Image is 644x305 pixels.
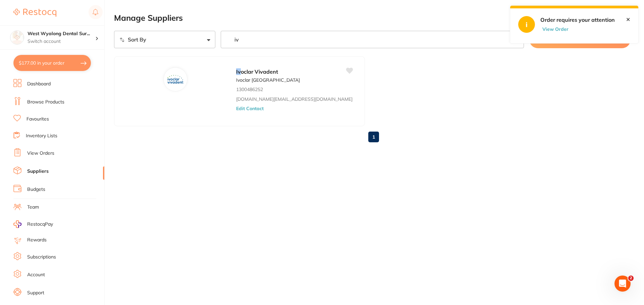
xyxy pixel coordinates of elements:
[13,9,56,17] img: Restocq Logo
[236,87,263,92] p: 1300486252
[540,26,574,32] button: View Order
[27,221,53,228] span: RestocqPay
[614,276,631,292] iframe: Intercom live chat
[241,68,278,75] span: oclar Vivadent
[27,290,44,296] a: Support
[236,96,353,102] a: [DOMAIN_NAME][EMAIL_ADDRESS][DOMAIN_NAME]
[13,5,56,20] a: Restocq Logo
[27,254,56,260] a: Subscriptions
[27,237,47,243] a: Rewards
[27,99,64,105] a: Browse Products
[628,276,634,281] span: 2
[114,13,631,23] h2: Manage Suppliers
[221,31,524,48] input: Search Suppliers
[13,220,21,228] img: RestocqPay
[236,77,300,83] p: Ivoclar [GEOGRAPHIC_DATA]
[27,186,45,193] a: Budgets
[27,272,45,278] a: Account
[626,16,630,22] a: Close this notification
[236,106,264,111] button: Edit Contact
[26,133,57,139] a: Inventory Lists
[236,68,241,75] em: Iv
[167,71,183,87] img: Ivoclar Vivadent
[529,31,631,48] button: ManageSuppliers
[28,38,95,45] p: Switch account
[27,168,49,175] a: Suppliers
[13,220,53,228] a: RestocqPay
[26,116,49,123] a: Favourites
[27,81,51,87] a: Dashboard
[27,150,54,157] a: View Orders
[10,31,24,44] img: West Wyalong Dental Surgery (DentalTown 4)
[368,130,379,144] a: 1
[27,204,39,211] a: Team
[13,55,91,71] button: $177.00 in your order
[28,30,95,37] h4: West Wyalong Dental Surgery (DentalTown 4)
